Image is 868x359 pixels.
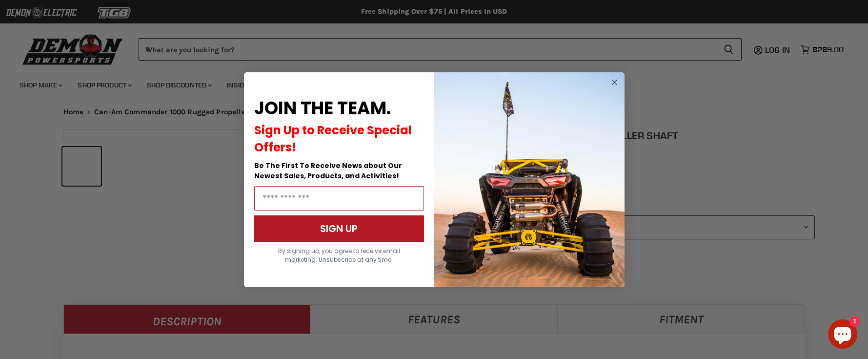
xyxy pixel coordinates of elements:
span: Be The First To Receive News about Our Newest Sales, Products, and Activities! [254,161,402,181]
button: SIGN UP [254,215,424,242]
inbox-online-store-chat: Shopify online store chat [825,319,860,351]
span: By signing up, you agree to receive email marketing. Unsubscribe at any time. [278,247,400,264]
input: Email Address [254,186,424,211]
img: a9095488-b6e7-41ba-879d-588abfab540b.jpeg [434,72,625,287]
span: Sign Up to Receive Special Offers! [254,122,412,155]
button: Close dialog [608,76,621,88]
span: JOIN THE TEAM. [254,96,391,121]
